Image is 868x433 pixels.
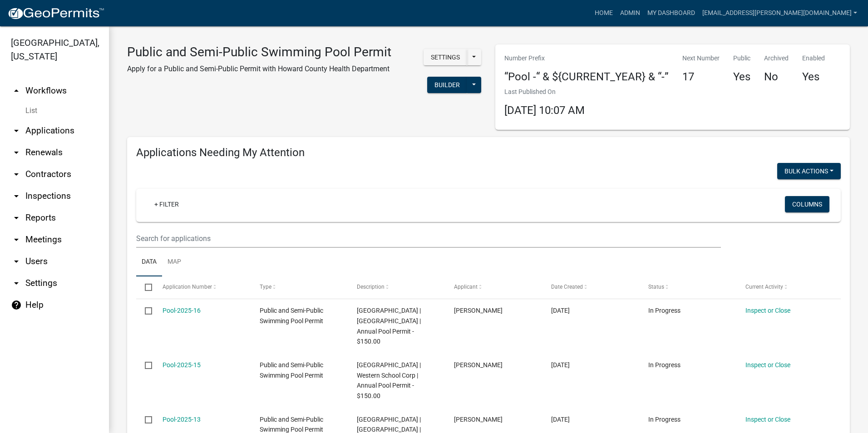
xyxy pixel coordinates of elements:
[357,307,421,345] span: Kokomo High School | Kokomo High School | Annual Pool Permit - $150.00
[260,284,271,290] span: Type
[785,196,829,212] button: Columns
[764,70,789,84] h4: No
[136,248,162,277] a: Data
[733,54,750,63] p: Public
[699,5,861,22] a: [EMAIL_ADDRESS][PERSON_NAME][DOMAIN_NAME]
[648,416,681,423] span: In Progress
[260,361,323,379] span: Public and Semi-Public Swimming Pool Permit
[11,212,22,223] i: arrow_drop_down
[802,70,825,84] h4: Yes
[11,125,22,136] i: arrow_drop_down
[454,307,503,314] span: Jennifer Keller
[454,284,478,290] span: Applicant
[427,77,467,93] button: Builder
[682,70,720,84] h4: 17
[136,276,153,298] datatable-header-cell: Select
[153,276,251,298] datatable-header-cell: Application Number
[11,234,22,245] i: arrow_drop_down
[454,416,503,423] span: Jennifer Keller
[136,229,721,248] input: Search for applications
[733,70,750,84] h4: Yes
[764,54,789,63] p: Archived
[591,5,616,22] a: Home
[551,361,570,369] span: 08/11/2025
[542,276,640,298] datatable-header-cell: Date Created
[163,416,201,423] a: Pool-2025-13
[648,284,664,290] span: Status
[163,361,201,369] a: Pool-2025-15
[251,276,348,298] datatable-header-cell: Type
[11,169,22,180] i: arrow_drop_down
[357,361,421,399] span: Western High School | Western School Corp | Annual Pool Permit - $150.00
[445,276,542,298] datatable-header-cell: Applicant
[136,146,841,159] h4: Applications Needing My Attention
[11,278,22,289] i: arrow_drop_down
[551,416,570,423] span: 08/11/2025
[357,284,385,290] span: Description
[745,307,790,314] a: Inspect or Close
[777,163,841,179] button: Bulk Actions
[802,54,825,63] p: Enabled
[260,307,323,325] span: Public and Semi-Public Swimming Pool Permit
[11,256,22,267] i: arrow_drop_down
[745,361,790,369] a: Inspect or Close
[424,49,467,65] button: Settings
[640,276,737,298] datatable-header-cell: Status
[745,416,790,423] a: Inspect or Close
[745,284,783,290] span: Current Activity
[737,276,834,298] datatable-header-cell: Current Activity
[163,307,201,314] a: Pool-2025-16
[163,284,212,290] span: Application Number
[504,87,585,97] p: Last Published On
[504,70,669,84] h4: “Pool -“ & ${CURRENT_YEAR} & “-”
[504,54,669,63] p: Number Prefix
[11,191,22,202] i: arrow_drop_down
[11,300,22,310] i: help
[648,307,681,314] span: In Progress
[648,361,681,369] span: In Progress
[454,361,503,369] span: Barrett Bates
[551,284,583,290] span: Date Created
[616,5,644,22] a: Admin
[11,147,22,158] i: arrow_drop_down
[504,104,585,117] span: [DATE] 10:07 AM
[682,54,720,63] p: Next Number
[348,276,445,298] datatable-header-cell: Description
[11,85,22,96] i: arrow_drop_up
[147,196,186,212] a: + Filter
[127,44,391,60] h3: Public and Semi-Public Swimming Pool Permit
[644,5,699,22] a: My Dashboard
[127,64,391,74] p: Apply for a Public and Semi-Public Permit with Howard County Health Department
[551,307,570,314] span: 08/11/2025
[162,248,187,277] a: Map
